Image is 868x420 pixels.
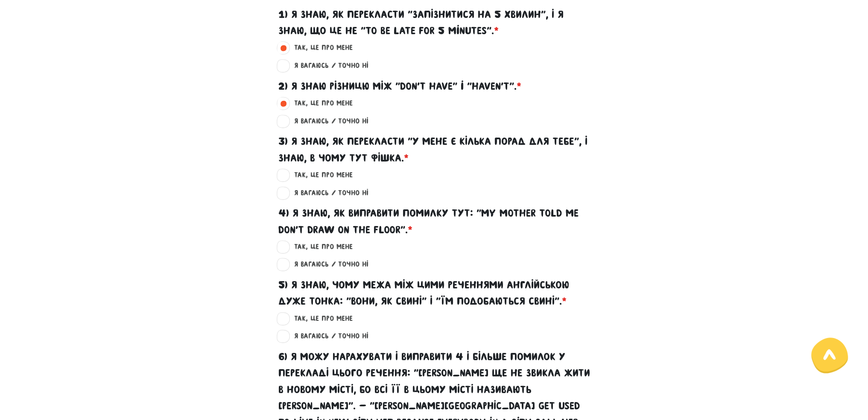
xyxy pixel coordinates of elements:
label: 4) Я знаю, як виправити помилку тут: "My mother told me don't draw on the floor". [278,205,590,238]
label: Я вагаюсь / Точно ні [287,259,368,270]
label: Так, це про мене [287,241,353,253]
label: Я вагаюсь / Точно ні [287,188,368,199]
label: Так, це про мене [287,98,353,109]
label: Я вагаюсь / Точно ні [287,331,368,342]
label: 2) Я знаю різницю між "don't have" i "haven't". [278,78,521,94]
label: 3) Я знаю, як перекласти "У мене є кілька порад для тебе", і знаю, в чому тут фішка. [278,133,590,166]
label: 5) Я знаю, чому межа між цими реченнями англійською дуже тонка: "вони, як свині" і "їм подобаютьс... [278,277,590,310]
label: Я вагаюсь / Точно ні [287,116,368,127]
label: 1) Я знаю, як перекласти "запізнитися на 5 хвилин", і я знаю, що це не "to be late for 5 minutes". [278,6,590,39]
label: Так, це про мене [287,313,353,324]
label: Так, це про мене [287,170,353,181]
label: Я вагаюсь / Точно ні [287,60,368,71]
label: Так, це про мене [287,42,353,53]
